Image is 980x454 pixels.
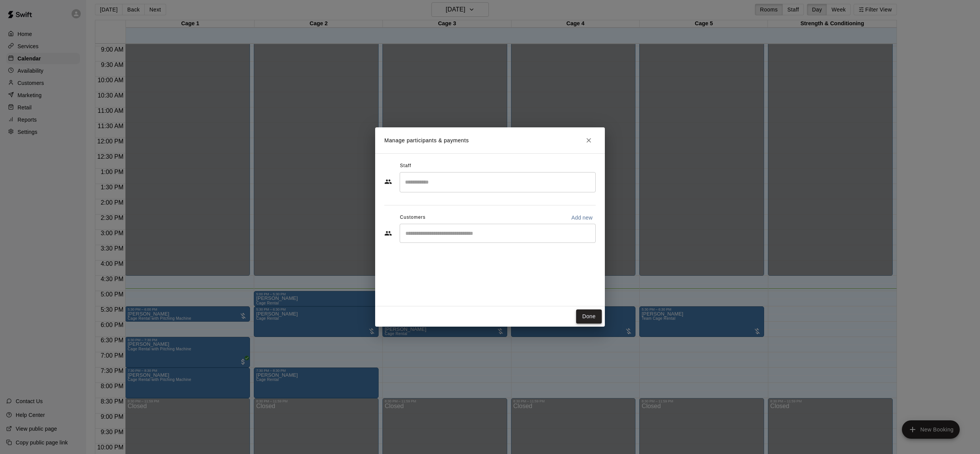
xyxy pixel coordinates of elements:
[400,224,596,243] div: Start typing to search customers...
[582,133,596,147] button: Close
[400,172,596,192] div: Search staff
[384,137,469,145] p: Manage participants & payments
[384,229,392,237] svg: Customers
[576,309,602,324] button: Done
[568,212,596,224] button: Add new
[384,178,392,186] svg: Staff
[400,212,426,224] span: Customers
[400,160,411,172] span: Staff
[571,214,593,221] p: Add new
